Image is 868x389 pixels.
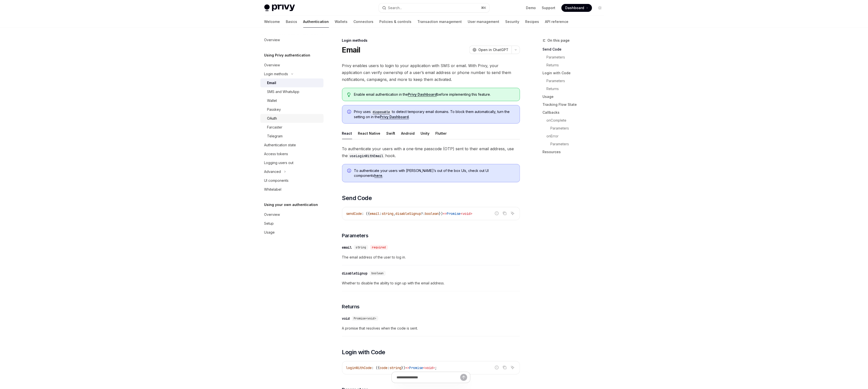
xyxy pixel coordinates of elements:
[390,366,402,370] span: string
[264,151,288,157] div: Access tokens
[264,221,274,226] div: Setup
[354,168,515,178] span: To authenticate your users with [PERSON_NAME]’s out of the box UIs, check out UI components .
[264,16,280,28] a: Welcome
[565,5,584,10] span: Dashboard
[303,16,329,28] a: Authentication
[408,92,437,97] a: Privy Dashboard
[342,45,360,54] h1: Email
[542,5,556,10] a: Support
[264,202,318,208] h5: Using your own authentication
[348,153,386,159] code: useLoginWithEmail
[267,133,283,139] div: Telegram
[543,148,608,156] a: Resources
[481,6,486,10] span: ⌘ K
[347,110,352,115] svg: Info
[260,70,324,78] button: Login methods
[267,124,283,130] div: Farcaster
[342,38,520,43] div: Login methods
[494,210,500,217] button: Report incorrect code
[505,16,520,28] a: Security
[347,93,351,97] svg: Tip
[264,169,281,175] div: Advanced
[394,211,396,216] span: ,
[372,366,380,370] span: : ({
[596,4,604,12] button: Toggle dark mode
[260,219,324,228] a: Setup
[471,211,473,216] span: >
[267,107,281,112] div: Passkey
[264,229,275,235] div: Usage
[260,167,324,176] button: Advanced
[461,211,463,216] span: <
[374,173,383,178] a: here
[543,53,608,61] a: Parameters
[423,366,425,370] span: <
[447,211,461,216] span: Promise
[543,116,608,124] a: onComplete
[469,46,512,54] button: Open in ChatGPT
[435,366,437,370] span: ;
[436,128,447,139] button: Flutter
[380,211,382,216] span: :
[267,98,277,104] div: Wallet
[545,16,569,28] a: API reference
[342,254,520,260] span: The email address of the user to log in.
[402,366,405,370] span: })
[543,69,608,77] a: Login with Code
[260,210,324,219] a: Overview
[382,211,394,216] span: string
[526,5,536,10] a: Demo
[509,364,516,371] button: Ask AI
[543,85,608,93] a: Returns
[260,87,324,96] a: SMS and WhatsApp
[463,211,471,216] span: void
[543,45,608,53] a: Send Code
[342,62,520,83] span: Privy enables users to login to your application with SMS or email. With Privy, your application ...
[264,186,282,192] div: Whitelabel
[260,228,324,237] a: Usage
[372,271,384,275] span: boolean
[494,364,500,371] button: Report incorrect code
[264,37,280,43] div: Overview
[543,93,608,101] a: Usage
[397,372,460,383] input: Ask a question...
[401,128,415,139] button: Android
[346,211,362,216] span: sendCode
[342,325,520,331] span: A promise that resolves when the code is sent.
[421,211,425,216] span: ?:
[342,245,352,250] div: email
[354,109,515,119] span: Privy uses to detect temporary email domains. To block them automatically, turn the setting on in...
[347,169,352,174] svg: Info
[260,185,324,194] a: Whitelabel
[260,132,324,141] a: Telegram
[264,178,289,184] div: UI components
[260,123,324,132] a: Farcaster
[342,128,352,139] button: React
[264,142,296,148] div: Authentication state
[543,109,608,116] a: Callbacks
[525,16,539,28] a: Recipes
[543,132,608,140] a: onError
[460,374,467,381] button: Send message
[502,210,508,217] button: Copy the contents from the code block
[561,4,592,12] a: Dashboard
[342,194,372,202] span: Send Code
[502,364,508,371] button: Copy the contents from the code block
[543,77,608,85] a: Parameters
[264,160,294,166] div: Logging users out
[371,110,392,114] a: disposable
[260,78,324,87] a: Email
[370,245,388,250] div: required
[439,211,443,216] span: })
[356,245,366,249] span: string
[342,316,350,321] div: void
[479,47,509,52] span: Open in ChatGPT
[260,141,324,149] a: Authentication state
[354,92,515,97] span: Enable email authentication in the before implementing this feature.
[264,212,280,218] div: Overview
[380,366,388,370] span: code
[425,211,439,216] span: boolean
[342,145,520,159] span: To authenticate your users with a one-time passcode (OTP) sent to their email address, use the hook.
[358,128,381,139] button: React Native
[409,366,423,370] span: Promise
